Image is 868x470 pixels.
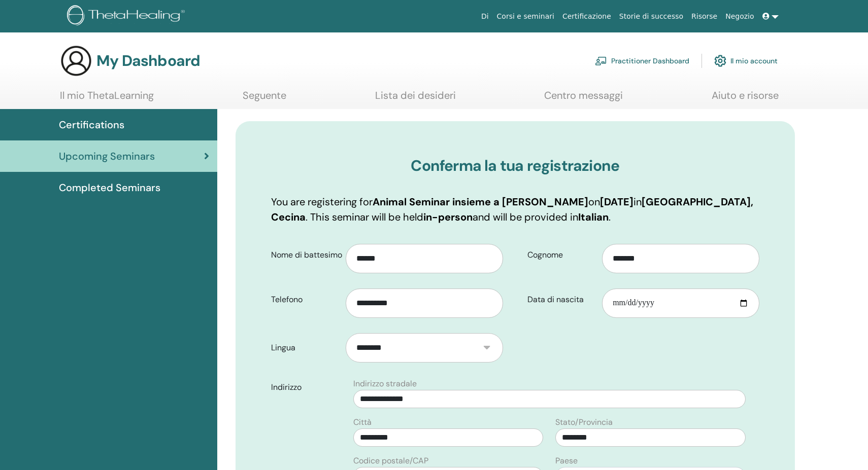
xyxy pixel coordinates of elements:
a: Seguente [243,89,286,109]
a: Aiuto e risorse [712,89,779,109]
b: Animal Seminar insieme a [PERSON_NAME] [373,195,588,208]
a: Corsi e seminari [493,7,558,26]
p: You are registering for on in . This seminar will be held and will be provided in . [271,194,760,225]
img: cog.svg [714,52,726,69]
a: Lista dei desideri [375,89,456,109]
a: Risorse [687,7,721,26]
label: Telefono [263,290,346,309]
b: Italian [578,210,609,224]
h3: Conferma la tua registrazione [271,157,760,175]
a: Certificazione [558,7,615,26]
img: logo.png [67,5,188,28]
b: [DATE] [600,195,633,208]
a: Il mio ThetaLearning [60,89,154,109]
a: Di [477,7,493,26]
label: Indirizzo stradale [353,378,417,390]
label: Lingua [263,338,346,357]
b: in-person [423,210,473,224]
img: generic-user-icon.jpg [60,45,92,77]
span: Upcoming Seminars [59,149,155,164]
img: chalkboard-teacher.svg [595,56,607,65]
a: Negozio [721,7,758,26]
label: Cognome [520,245,602,265]
span: Certifications [59,117,124,132]
h3: My Dashboard [96,52,200,70]
span: Completed Seminars [59,180,160,195]
label: Paese [555,455,578,467]
label: Data di nascita [520,290,602,309]
label: Stato/Provincia [555,416,613,428]
label: Indirizzo [263,378,347,397]
a: Il mio account [714,50,778,72]
a: Storie di successo [615,7,687,26]
a: Practitioner Dashboard [595,50,689,72]
label: Città [353,416,372,428]
label: Nome di battesimo [263,245,346,265]
a: Centro messaggi [544,89,623,109]
label: Codice postale/CAP [353,455,428,467]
